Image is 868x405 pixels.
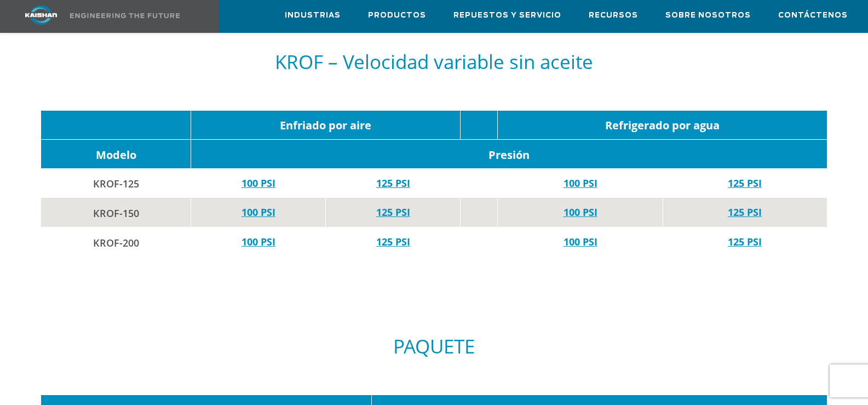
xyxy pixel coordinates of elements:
[453,1,561,30] a: Repuestos y servicio
[368,12,426,19] font: Productos
[393,333,475,359] font: PAQUETE
[275,49,593,75] font: KROF – Velocidad variable sin aceite
[728,176,762,190] a: 125 PSI
[93,207,139,220] font: KROF-150
[96,147,136,162] font: Modelo
[589,1,638,30] a: Recursos
[70,13,180,18] img: Ingeniería del futuro
[564,176,597,190] a: 100 PSI
[376,235,410,248] a: 125 PSI
[488,147,530,162] font: Presión
[280,118,371,133] font: Enfriado por aire
[285,12,341,19] font: Industrias
[93,236,139,249] font: KROF-200
[242,206,275,219] a: 100 PSI
[564,206,597,219] a: 100 PSI
[665,1,751,30] a: Sobre nosotros
[285,1,341,30] a: Industrias
[665,12,751,19] font: Sobre nosotros
[376,206,410,219] a: 125 PSI
[242,235,275,248] a: 100 PSI
[564,235,597,248] a: 100 PSI
[376,176,410,190] a: 125 PSI
[93,178,139,191] font: KROF-125
[778,1,848,30] a: Contáctenos
[589,12,638,19] font: Recursos
[728,235,762,248] a: 125 PSI
[605,118,720,133] font: Refrigerado por agua
[242,176,275,190] a: 100 PSI
[728,206,762,219] a: 125 PSI
[778,12,848,19] font: Contáctenos
[453,12,561,19] font: Repuestos y servicio
[368,1,426,30] a: Productos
